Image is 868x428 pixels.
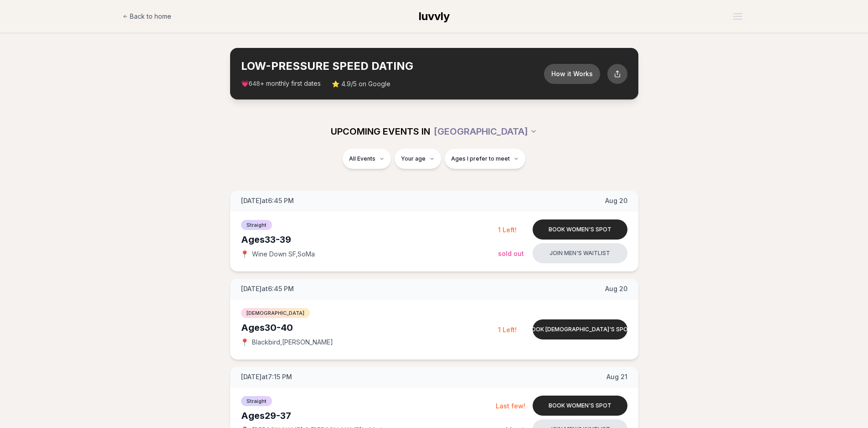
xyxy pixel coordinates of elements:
button: Open menu [729,10,746,23]
div: Ages 33-39 [241,233,498,246]
span: luvvly [419,10,450,23]
span: Back to home [130,12,171,21]
button: Book women's spot [533,219,627,240]
button: Ages I prefer to meet [445,149,525,169]
span: All Events [349,155,375,162]
span: Aug 20 [605,284,627,293]
span: 1 Left! [498,326,517,334]
span: 💗 + monthly first dates [241,79,321,89]
h2: LOW-PRESSURE SPEED DATING [241,59,544,73]
span: Straight [241,396,272,406]
span: [DATE] at 6:45 PM [241,284,294,293]
span: Sold Out [498,250,524,257]
span: Last few! [496,402,525,410]
span: 648 [249,80,260,88]
span: 📍 [241,251,248,258]
a: luvvly [419,9,450,24]
button: Book women's spot [533,396,627,416]
button: Join men's waitlist [533,243,627,263]
span: Wine Down SF , SoMa [252,250,315,259]
span: Ages I prefer to meet [451,155,510,162]
span: UPCOMING EVENTS IN [331,125,430,138]
span: Blackbird , [PERSON_NAME] [252,338,333,347]
span: 📍 [241,339,248,346]
span: ⭐ 4.9/5 on Google [332,79,390,89]
span: Aug 21 [606,372,627,381]
a: Back to home [123,7,171,26]
span: 1 Left! [498,226,517,234]
button: How it Works [544,64,600,84]
span: [DEMOGRAPHIC_DATA] [241,308,310,318]
span: Your age [401,155,426,162]
button: All Events [343,149,391,169]
span: Straight [241,220,272,230]
div: Ages 29-37 [241,409,496,422]
span: [DATE] at 7:15 PM [241,372,292,381]
span: [DATE] at 6:45 PM [241,196,294,205]
button: [GEOGRAPHIC_DATA] [434,121,537,141]
div: Ages 30-40 [241,321,498,334]
button: Your age [395,149,441,169]
button: Book [DEMOGRAPHIC_DATA]'s spot [533,319,627,339]
span: Aug 20 [605,196,627,205]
